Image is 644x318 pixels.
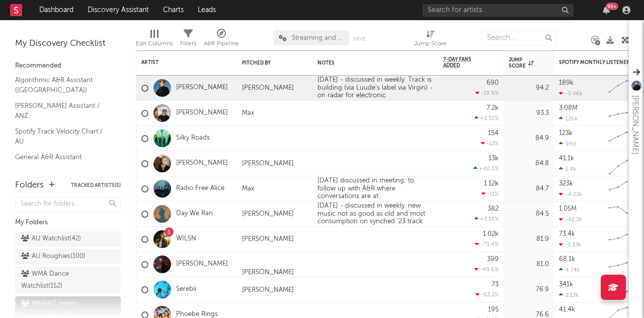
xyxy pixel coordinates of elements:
[487,105,499,111] div: 7.2k
[141,59,217,66] div: Artist
[559,90,583,97] div: -5.46k
[481,190,499,197] div: -11 %
[559,105,578,111] div: 3.08M
[559,80,574,86] div: 189k
[237,269,299,277] div: [PERSON_NAME]
[475,291,499,298] div: -62.2 %
[559,206,577,212] div: 1.05M
[237,160,299,168] div: [PERSON_NAME]
[484,180,499,187] div: 1.12k
[509,82,549,94] div: 94.2
[204,25,239,54] div: A&R Pipeline
[353,36,366,42] button: Save
[71,183,121,188] button: Tracked Artists(5)
[509,208,549,220] div: 84.5
[312,76,438,100] div: [DATE] - discussed in weekly. Track is building (via Luude's label via Virgin) - on radar for ele...
[180,25,196,54] div: Filters
[237,109,259,117] div: Max
[237,235,299,243] div: [PERSON_NAME]
[559,180,573,187] div: 323k
[176,210,213,218] a: Day We Ran
[443,56,484,69] span: 7-Day Fans Added
[559,241,581,248] div: -1.33k
[242,60,292,66] div: Pitched By
[559,191,582,198] div: -4.23k
[509,133,549,145] div: 84.9
[606,3,618,10] div: 99 +
[492,281,499,288] div: 73
[488,206,499,212] div: 382
[176,260,228,269] a: [PERSON_NAME]
[509,183,549,195] div: 84.7
[488,130,499,137] div: 154
[15,38,121,50] div: My Discovery Checklist
[237,286,299,302] div: [PERSON_NAME]
[176,134,210,143] a: Silky Roads
[474,115,499,121] div: +2.32 %
[559,59,634,66] div: Spotify Monthly Listeners
[15,217,121,229] div: My Folders
[15,249,121,264] a: AU Roughies(100)
[15,100,111,121] a: [PERSON_NAME] Assistant / ANZ
[15,197,121,212] input: Search for folders...
[21,233,81,245] div: AU Watchlist ( 42 )
[176,84,228,92] a: [PERSON_NAME]
[21,268,92,292] div: WMA Dance Watchlist ( 152 )
[180,38,196,50] div: Filters
[603,6,610,14] button: 99+
[21,250,86,263] div: AU Roughies ( 100 )
[559,155,574,162] div: 41.1k
[559,216,582,223] div: -42.2k
[176,235,196,243] a: WILSN
[414,38,447,50] div: Jump Score
[475,241,499,247] div: -70.4 %
[176,159,228,168] a: [PERSON_NAME]
[15,152,111,172] a: General A&R Assistant ([GEOGRAPHIC_DATA])
[136,38,173,50] div: Edit Columns
[483,231,499,237] div: 1.02k
[559,306,575,313] div: 41.4k
[474,216,499,222] div: +2.14 %
[15,179,44,192] div: Folders
[559,115,578,122] div: 126k
[481,140,499,147] div: -12 %
[474,266,499,273] div: -40.6 %
[559,231,575,237] div: 73.4k
[136,25,173,54] div: Edit Columns
[317,60,418,66] div: Notes
[559,292,579,298] div: 2.13k
[559,267,580,273] div: 4.74k
[237,84,299,92] div: [PERSON_NAME]
[414,25,447,54] div: Jump Score
[559,256,575,263] div: 68.1k
[509,284,549,296] div: 76.9
[559,166,576,172] div: 1.4k
[237,210,299,218] div: [PERSON_NAME]
[629,95,641,154] div: [PERSON_NAME]
[204,38,239,50] div: A&R Pipeline
[176,109,228,117] a: [PERSON_NAME]
[509,57,534,69] div: Jump Score
[15,60,121,72] div: Recommended
[176,184,224,193] a: Radio Free Alice
[312,202,438,226] div: [DATE] - discussed in weekly. new music not as good as old and most consumption on synched '23 track
[15,267,121,294] a: WMA Dance Watchlist(152)
[481,30,557,45] input: Search...
[509,158,549,170] div: 84.8
[509,233,549,245] div: 81.9
[176,285,196,294] a: Serebii
[559,130,573,137] div: 123k
[15,126,111,147] a: Spotify Track Velocity Chart / AU
[15,75,111,95] a: Algorithmic A&R Assistant ([GEOGRAPHIC_DATA])
[489,155,499,162] div: 13k
[509,259,549,271] div: 81.0
[292,35,344,41] span: Streaming and Audience Overview (copy)
[475,90,499,96] div: -19.9 %
[488,306,499,313] div: 195
[509,107,549,119] div: 93.3
[423,4,574,17] input: Search for artists
[487,80,499,86] div: 690
[237,185,259,193] div: Max
[559,141,576,147] div: 990
[473,165,499,172] div: +40.5 %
